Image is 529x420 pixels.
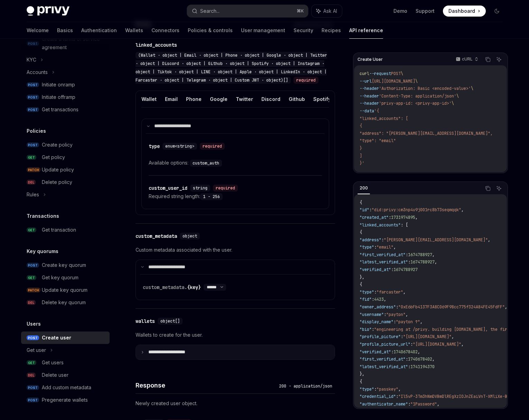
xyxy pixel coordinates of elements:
span: : [381,237,384,243]
span: "type": "email" [360,138,396,143]
span: { [360,200,362,205]
div: linked_accounts [136,41,177,48]
span: "1Password" [410,401,437,407]
a: POSTInitiate onramp [21,78,110,91]
a: GETGet key quorum [21,271,110,284]
span: : [369,207,372,213]
span: : [389,215,391,220]
a: PATCHUpdate key quorum [21,284,110,296]
span: "display_name" [360,319,393,325]
a: POSTPregenerate wallets [21,394,110,406]
span: , [461,207,464,213]
span: : [396,304,398,310]
span: "fid" [360,297,372,302]
div: Update policy [42,166,74,174]
span: "id" [360,207,369,213]
a: Authentication [81,22,117,39]
a: Dashboard [443,6,486,17]
p: cURL [462,56,473,62]
span: , [437,401,439,407]
a: Basics [57,22,73,39]
a: Welcome [27,22,49,39]
div: Rules [27,190,39,199]
div: Available options: [149,159,322,167]
span: POST [27,95,39,100]
span: "first_verified_at" [360,252,406,258]
span: \ [415,78,418,84]
h5: Transactions [27,212,59,220]
span: : [401,334,403,339]
span: \ [471,86,473,91]
span: POST [27,385,39,390]
span: 1741194370 [410,364,435,370]
button: Google [210,91,228,107]
button: Email [165,91,178,107]
span: "address" [360,237,381,243]
span: "passkey" [377,386,398,392]
span: 1674788927 [410,259,435,265]
h5: Policies [27,127,46,135]
span: "profile_picture" [360,334,401,339]
span: : [374,386,377,392]
div: KYC [27,56,36,64]
h4: Response [136,381,276,390]
span: : [406,252,408,258]
div: Delete key quorum [42,298,86,307]
span: ] [360,153,362,159]
span: --url [360,78,372,84]
div: Accounts [27,68,48,76]
code: 1 - 256 [200,193,223,200]
span: "authenticator_name" [360,401,408,407]
div: Get key quorum [42,273,78,282]
span: (Wallet · object | Email · object | Phone · object | Google · object | Twitter · object | Discord... [136,53,327,83]
span: 1731974895 [391,215,415,220]
span: object [183,233,197,239]
a: GETGet policy [21,151,110,164]
span: , [488,237,490,243]
a: PATCHUpdate policy [21,164,110,176]
a: POSTAdd custom metadata [21,381,110,394]
span: 'Content-Type: application/json' [379,93,456,99]
span: GET [27,275,36,280]
span: "did:privy:cm3np4u9j001rc8b73seqmqqk" [372,207,461,213]
button: Twitter [236,91,253,107]
span: }, [360,371,364,377]
a: GETGet users [21,356,110,369]
span: --request [369,71,391,76]
span: POST [391,71,401,76]
span: { [360,123,362,129]
a: Connectors [151,22,179,39]
span: enum<string> [165,143,194,149]
button: Search...⌘K [187,5,308,17]
button: Discord [261,91,280,107]
div: Update key quorum [42,286,87,294]
span: --data [360,108,374,114]
span: 1674788927 [408,252,432,258]
button: Github [289,91,305,107]
button: Toggle dark mode [491,6,502,17]
button: Ask AI [312,5,342,17]
span: : [372,327,374,332]
div: 200 [358,184,370,192]
div: Pregenerate wallets [42,396,88,404]
div: Search... [200,7,220,15]
div: wallets [136,318,155,325]
span: Dashboard [448,8,475,15]
a: API reference [349,22,383,39]
div: required [200,143,225,150]
span: string [193,185,207,191]
div: Delete user [42,371,68,379]
div: required [294,77,318,84]
button: Copy the contents from the code block [483,184,492,193]
span: , [406,312,408,317]
span: "type" [360,289,374,295]
code: custom_auth [190,160,222,167]
a: Policies & controls [188,22,233,39]
span: , [432,252,435,258]
span: custom_metadata. [143,284,187,290]
span: "[URL][DOMAIN_NAME]" [403,334,452,339]
span: "profile_picture_url" [360,342,410,347]
span: { [360,230,362,235]
span: , [505,304,507,310]
span: "first_verified_at" [360,356,406,362]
